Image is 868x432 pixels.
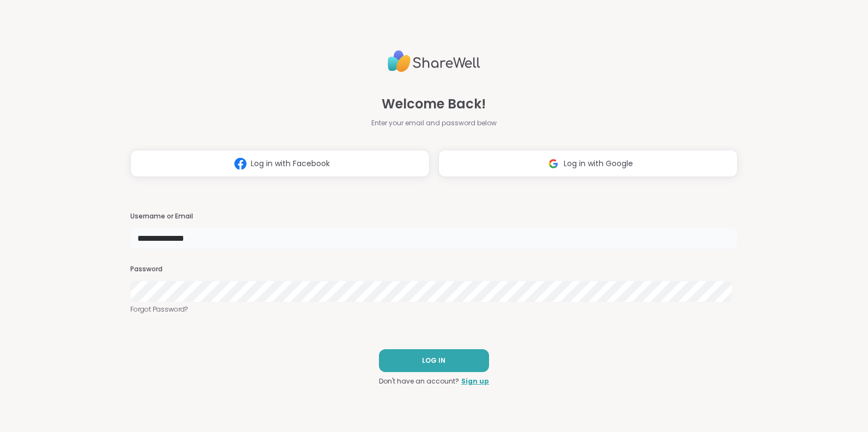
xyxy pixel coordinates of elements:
[130,305,738,314] a: Forgot Password?
[379,376,459,386] span: Don't have an account?
[388,46,480,77] img: ShareWell Logo
[382,94,486,114] span: Welcome Back!
[543,154,564,174] img: ShareWell Logomark
[130,265,738,274] h3: Password
[230,154,251,174] img: ShareWell Logomark
[461,376,489,386] a: Sign up
[379,349,489,372] button: LOG IN
[564,158,633,169] span: Log in with Google
[371,118,497,128] span: Enter your email and password below
[130,212,738,221] h3: Username or Email
[130,150,430,177] button: Log in with Facebook
[422,356,445,366] span: LOG IN
[251,158,330,169] span: Log in with Facebook
[438,150,738,177] button: Log in with Google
